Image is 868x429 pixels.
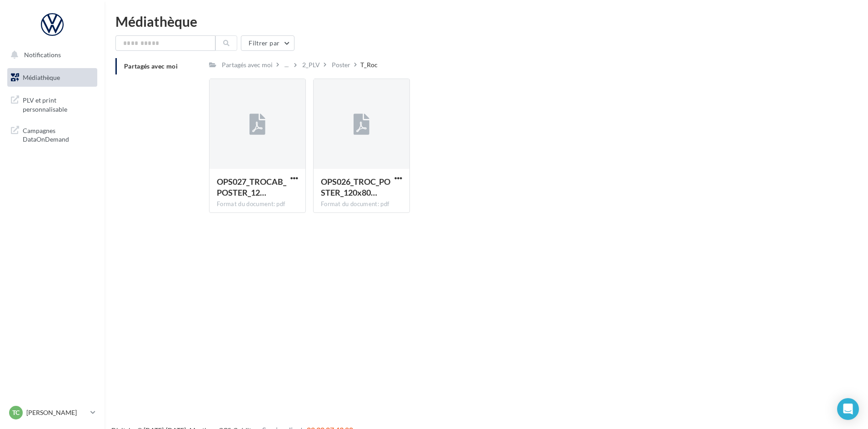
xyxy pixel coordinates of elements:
[23,124,94,144] span: Campagnes DataOnDemand
[283,59,290,71] div: ...
[217,200,298,208] div: Format du document: pdf
[115,15,857,28] div: Médiathèque
[23,94,94,113] span: PLV et print personnalisable
[332,60,350,69] div: Poster
[217,177,286,197] span: OPS027_TROCAB_POSTER_120x80cm_MARS23_25PC_HD.pdf
[5,68,99,87] a: Médiathèque
[23,74,60,81] span: Médiathèque
[360,60,378,69] div: T_Roc
[26,408,87,417] p: [PERSON_NAME]
[321,200,402,208] div: Format du document: pdf
[5,45,95,64] button: Notifications
[124,62,178,70] span: Partagés avec moi
[837,398,859,420] div: Open Intercom Messenger
[222,60,273,69] div: Partagés avec moi
[302,60,320,69] div: 2_PLV
[5,90,99,117] a: PLV et print personnalisable
[5,121,99,148] a: Campagnes DataOnDemand
[241,35,294,51] button: Filtrer par
[12,408,20,417] span: TC
[321,177,390,197] span: OPS026_TROC_POSTER_120x80cm_MARS23_25PC_HD.pdf
[7,404,97,421] a: TC [PERSON_NAME]
[24,51,61,59] span: Notifications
